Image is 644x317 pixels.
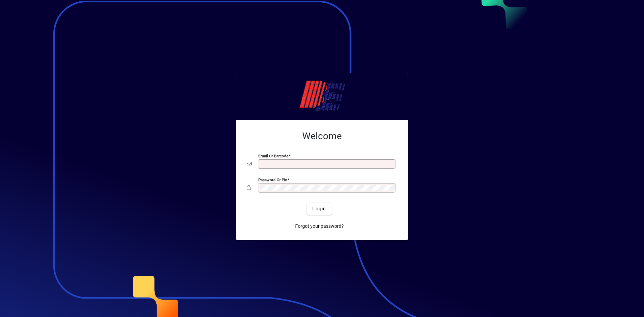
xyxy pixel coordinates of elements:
span: Login [312,205,326,212]
span: Forgot your password? [295,223,344,230]
h2: Welcome [247,130,397,142]
mat-label: Email or Barcode [258,154,288,158]
button: Login [307,203,331,215]
mat-label: Password or Pin [258,177,287,182]
a: Forgot your password? [292,220,346,232]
